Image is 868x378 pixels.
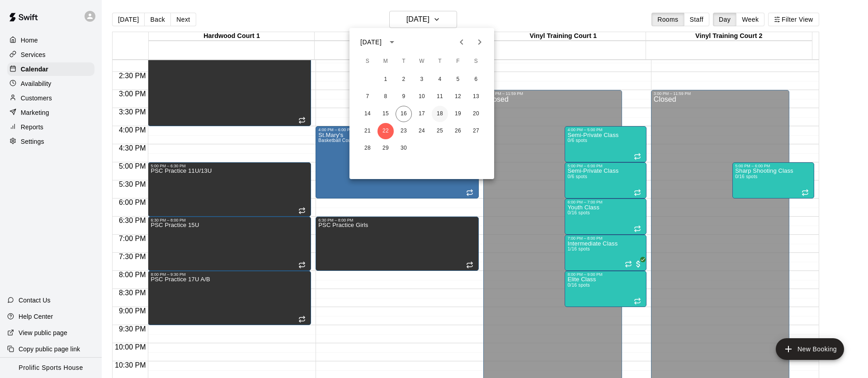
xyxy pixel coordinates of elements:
[359,89,376,105] button: 7
[450,71,466,88] button: 5
[414,123,430,139] button: 24
[450,52,466,71] span: Friday
[453,33,471,51] button: Previous month
[359,123,376,139] button: 21
[471,33,489,51] button: Next month
[450,106,466,122] button: 19
[414,71,430,88] button: 3
[450,89,466,105] button: 12
[359,140,376,156] button: 28
[468,52,484,71] span: Saturday
[377,123,394,139] button: 22
[414,52,430,71] span: Wednesday
[468,106,484,122] button: 20
[432,71,448,88] button: 4
[414,106,430,122] button: 17
[359,52,376,71] span: Sunday
[377,52,394,71] span: Monday
[396,52,412,71] span: Tuesday
[377,89,394,105] button: 8
[468,71,484,88] button: 6
[396,71,412,88] button: 2
[468,89,484,105] button: 13
[468,123,484,139] button: 27
[377,106,394,122] button: 15
[360,38,382,47] div: [DATE]
[377,140,394,156] button: 29
[359,106,376,122] button: 14
[432,89,448,105] button: 11
[432,123,448,139] button: 25
[396,106,412,122] button: 16
[432,106,448,122] button: 18
[396,123,412,139] button: 23
[384,34,400,50] button: calendar view is open, switch to year view
[377,71,394,88] button: 1
[396,140,412,156] button: 30
[396,89,412,105] button: 9
[450,123,466,139] button: 26
[414,89,430,105] button: 10
[432,52,448,71] span: Thursday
